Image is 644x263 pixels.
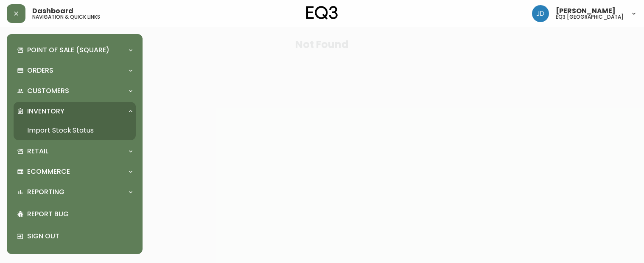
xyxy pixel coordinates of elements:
[32,8,73,14] span: Dashboard
[532,5,549,22] img: 7c567ac048721f22e158fd313f7f0981
[27,45,109,55] p: Point of Sale (Square)
[27,167,70,176] p: Ecommerce
[14,102,136,121] div: Inventory
[14,183,136,201] div: Reporting
[14,203,136,225] div: Report Bug
[27,147,48,156] p: Retail
[14,41,136,59] div: Point of Sale (Square)
[14,82,136,100] div: Customers
[14,121,136,140] a: Import Stock Status
[14,225,136,247] div: Sign Out
[32,14,100,20] h5: navigation & quick links
[27,187,64,197] p: Reporting
[14,142,136,161] div: Retail
[14,61,136,80] div: Orders
[27,86,69,96] p: Customers
[556,8,616,14] span: [PERSON_NAME]
[556,14,624,20] h5: eq3 [GEOGRAPHIC_DATA]
[27,232,132,241] p: Sign Out
[27,209,132,219] p: Report Bug
[27,66,53,75] p: Orders
[306,6,338,20] img: logo
[14,162,136,181] div: Ecommerce
[27,107,64,116] p: Inventory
